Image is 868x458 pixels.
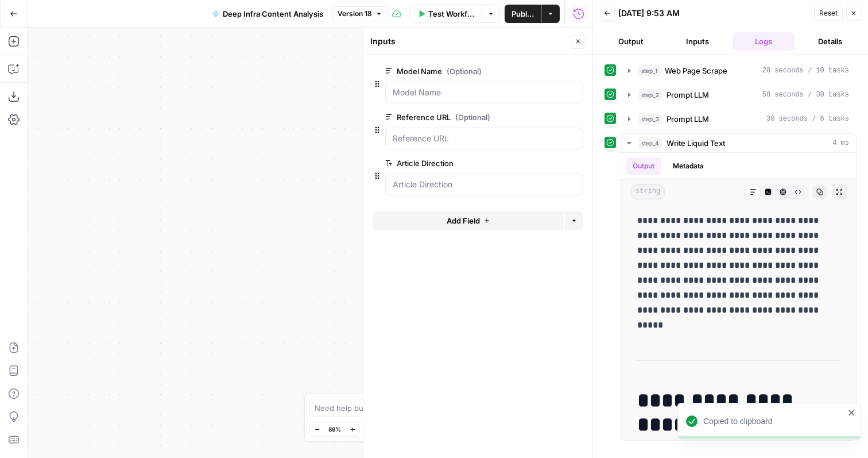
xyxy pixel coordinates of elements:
label: Article Direction [385,157,518,169]
input: Reference URL [393,133,576,144]
span: Test Workflow [428,8,475,20]
span: Deep Infra Content Analysis [223,8,323,20]
span: Version 18 [338,9,372,19]
button: 30 seconds / 6 tasks [621,110,856,128]
span: 4 ms [832,138,849,148]
button: 4 ms [621,134,856,152]
button: 58 seconds / 30 tasks [621,86,856,104]
button: Details [799,32,861,51]
span: string [630,184,665,199]
span: Prompt LLM [666,89,709,101]
div: Inputs [370,36,567,47]
span: Publish [511,8,534,20]
span: step_2 [638,89,662,101]
span: 30 seconds / 6 tasks [766,114,849,124]
button: Inputs [666,32,728,51]
button: Reset [814,6,843,21]
span: 28 seconds / 10 tasks [762,66,849,76]
span: Web Page Scrape [665,65,727,76]
button: Output [626,157,661,175]
button: Add Field [373,211,564,230]
span: 58 seconds / 30 tasks [762,90,849,100]
span: step_4 [638,137,662,149]
button: Deep Infra Content Analysis [206,5,330,23]
span: (Optional) [455,111,490,123]
span: Add Field [447,215,480,226]
label: Reference URL [385,111,518,123]
button: Test Workflow [410,5,482,23]
span: (Optional) [447,66,482,77]
span: step_3 [638,113,662,125]
input: Model Name [393,87,576,98]
div: 4 ms [621,153,856,440]
button: Metadata [666,157,711,175]
span: step_1 [638,65,660,76]
span: Write Liquid Text [666,137,725,149]
button: Output [600,32,662,51]
button: Publish [505,5,541,23]
span: Prompt LLM [666,113,709,125]
label: Model Name [385,66,518,77]
button: 28 seconds / 10 tasks [621,61,856,80]
button: Logs [733,32,795,51]
button: Version 18 [332,6,387,21]
span: Reset [819,8,838,18]
input: Article Direction [393,179,576,190]
span: 89% [328,425,341,434]
button: close [848,408,856,417]
div: Copied to clipboard [703,415,844,427]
